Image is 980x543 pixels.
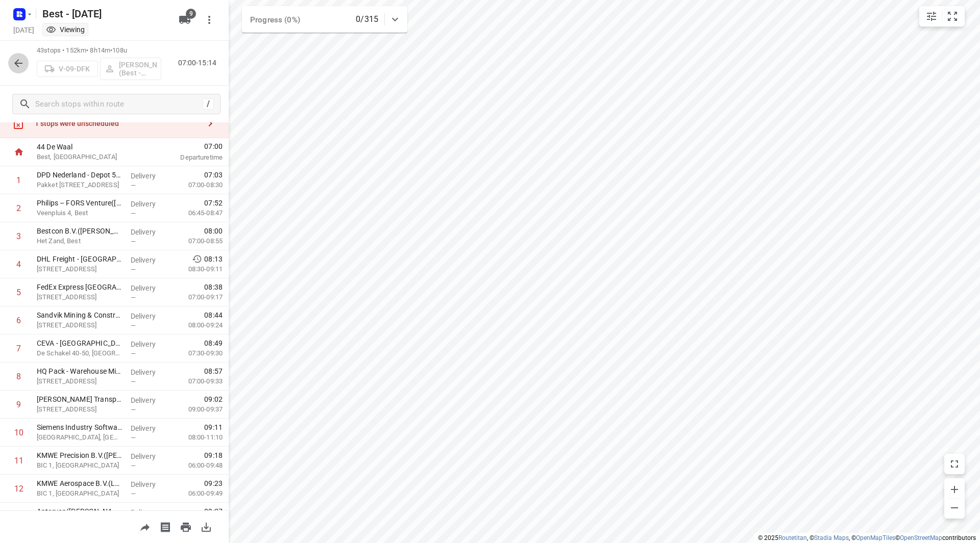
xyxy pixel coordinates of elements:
[204,394,223,404] span: 09:02
[204,170,223,180] span: 07:03
[131,479,168,489] p: Delivery
[204,310,223,320] span: 08:44
[37,432,122,443] p: Brainport Industries Campus 1, Eindhoven
[37,478,122,488] p: KMWE Aerospace B.V.(Lotte Withag)
[131,322,136,329] span: —
[37,422,122,432] p: Siemens Industry Software B.V.(Trudy Smits)
[37,180,122,190] p: Pakket Onderweg 1, Oirschot
[155,522,176,531] span: Print shipping labels
[37,404,122,415] p: Mispelhoefstraat 45, Eindhoven
[37,506,122,516] p: Anteryon(Loek Charpentier)
[35,119,200,127] div: 1 stops were unscheduled
[204,366,223,376] span: 08:57
[14,428,23,437] div: 10
[35,96,203,112] input: Search stops within route
[37,170,122,180] p: DPD Nederland - Depot 520 en 522 Hoofdkantoor(Joyce Nabbe- van Overmeeren (wijziging via Laura Ti...
[175,10,195,30] button: 9
[131,339,168,349] p: Delivery
[942,6,963,27] button: Fit zoom
[131,283,168,293] p: Delivery
[172,208,223,218] p: 06:45-08:47
[204,422,223,432] span: 09:11
[204,198,223,208] span: 07:52
[131,451,168,461] p: Delivery
[155,152,223,163] p: Departure time
[131,462,136,470] span: —
[204,226,223,236] span: 08:00
[37,282,122,292] p: FedEx Express Netherlands - Locatie EINA(Inge Vos / Marianne Driessen / Kim Hanssens / Noortje Be...
[172,264,223,274] p: 08:30-09:11
[131,182,136,189] span: —
[16,231,21,241] div: 3
[814,534,849,541] a: Stadia Maps
[131,266,136,273] span: —
[16,203,21,213] div: 2
[131,311,168,321] p: Delivery
[37,488,122,499] p: BIC 1, [GEOGRAPHIC_DATA]
[155,141,223,151] span: 07:00
[172,404,223,415] p: 09:00-09:37
[131,406,136,413] span: —
[921,6,942,27] button: Map settings
[131,255,168,265] p: Delivery
[37,366,122,376] p: HQ Pack - Warehouse Mispelhoef(Bob Cremers)
[172,320,223,330] p: 08:00-09:24
[204,338,223,348] span: 08:49
[919,6,965,27] div: small contained button group
[131,395,168,405] p: Delivery
[203,98,214,110] div: /
[16,288,21,297] div: 5
[131,227,168,237] p: Delivery
[131,423,168,433] p: Delivery
[16,175,21,185] div: 1
[250,15,300,24] span: Progress (0%)
[110,46,112,54] span: •
[16,344,21,353] div: 7
[131,434,136,442] span: —
[204,506,223,516] span: 09:27
[172,180,223,190] p: 07:00-08:30
[196,522,216,531] span: Download route
[178,58,220,68] p: 07:00-15:14
[131,367,168,377] p: Delivery
[758,534,976,541] li: © 2025 , © , © © contributors
[131,378,136,385] span: —
[204,282,223,292] span: 08:38
[131,210,136,217] span: —
[172,376,223,386] p: 07:00-09:33
[37,292,122,302] p: Achtseweg Noord 17, Eindhoven
[16,372,21,381] div: 8
[856,534,895,541] a: OpenMapTiles
[37,142,143,152] p: 44 De Waal
[16,316,21,325] div: 6
[131,294,136,301] span: —
[37,460,122,471] p: BIC 1, [GEOGRAPHIC_DATA]
[37,208,122,218] p: Veenpluis 4, Best
[16,400,21,409] div: 9
[37,310,122,320] p: Sandvik Mining & Constructions Logistics Ltd(Luuk Verstijnen)
[37,46,161,56] p: 43 stops • 152km • 8h14m
[37,376,122,386] p: Mispelhoefstraat 37, Eindhoven
[14,484,23,494] div: 12
[37,450,122,460] p: KMWE Precision B.V.(Lotte Withag)
[46,24,85,35] div: You are currently in view mode. To make any changes, go to edit project.
[176,522,196,531] span: Print route
[172,348,223,358] p: 07:30-09:30
[112,46,127,54] span: 108u
[192,254,202,264] svg: Early
[37,320,122,330] p: [STREET_ADDRESS]
[778,534,807,541] a: Routetitan
[900,534,942,541] a: OpenStreetMap
[199,10,219,30] button: More
[37,348,122,358] p: De Schakel 40-50, Eindhoven
[204,478,223,488] span: 09:23
[135,522,155,531] span: Share route
[172,460,223,471] p: 06:00-09:48
[242,6,407,33] div: Progress (0%)0/315
[14,456,23,466] div: 11
[204,450,223,460] span: 09:18
[172,292,223,302] p: 07:00-09:17
[16,260,21,269] div: 4
[131,350,136,357] span: —
[131,507,168,518] p: Delivery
